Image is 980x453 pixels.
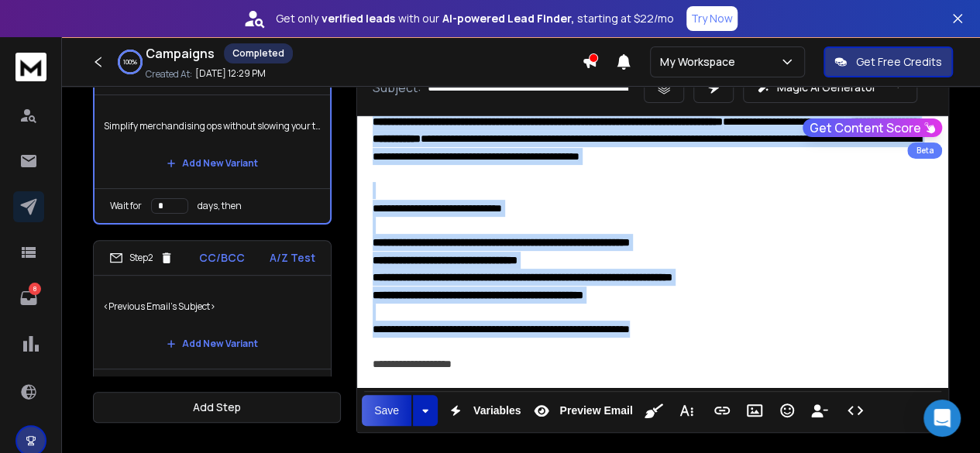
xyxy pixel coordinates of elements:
[805,395,834,426] button: Insert Unsubscribe Link
[527,395,635,426] button: Preview Email
[470,404,524,417] span: Variables
[691,11,733,26] p: Try Now
[15,53,46,81] img: logo
[824,46,953,77] button: Get Free Credits
[660,54,741,70] p: My Workspace
[154,328,270,359] button: Add New Variant
[29,283,41,295] p: 8
[362,395,411,426] button: Save
[270,250,315,266] p: A/Z Test
[740,395,769,426] button: Insert Image (Ctrl+P)
[13,283,44,314] a: 8
[639,395,669,426] button: Clean HTML
[856,54,942,70] p: Get Free Credits
[556,404,635,417] span: Preview Email
[146,44,215,63] h1: Campaigns
[224,43,293,63] div: Completed
[93,392,341,423] button: Add Step
[776,80,875,95] p: Magic AI Generator
[442,11,574,26] strong: AI-powered Lead Finder,
[276,11,674,26] p: Get only with our starting at $22/mo
[199,250,245,266] p: CC/BCC
[373,78,421,97] p: Subject:
[198,200,242,212] p: days, then
[923,400,961,437] div: Open Intercom Messenger
[743,72,917,103] button: Magic AI Generator
[93,240,332,404] li: Step2CC/BCCA/Z Test<Previous Email's Subject>Add New VariantWait fordays, then
[123,57,137,67] p: 100 %
[110,200,142,212] p: Wait for
[322,11,395,26] strong: verified leads
[907,142,942,159] div: Beta
[93,59,332,225] li: Step1CC/BCCA/Z TestSimplify merchandising ops without slowing your team downAdd New VariantWait f...
[441,395,524,426] button: Variables
[672,395,701,426] button: More Text
[109,251,174,265] div: Step 2
[154,148,270,179] button: Add New Variant
[686,6,738,31] button: Try Now
[772,395,802,426] button: Emoticons
[803,118,942,137] button: Get Content Score
[195,67,266,80] p: [DATE] 12:29 PM
[103,285,322,328] p: <Previous Email's Subject>
[707,395,737,426] button: Insert Link (Ctrl+K)
[146,68,192,81] p: Created At:
[841,395,870,426] button: Code View
[104,105,321,148] p: Simplify merchandising ops without slowing your team down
